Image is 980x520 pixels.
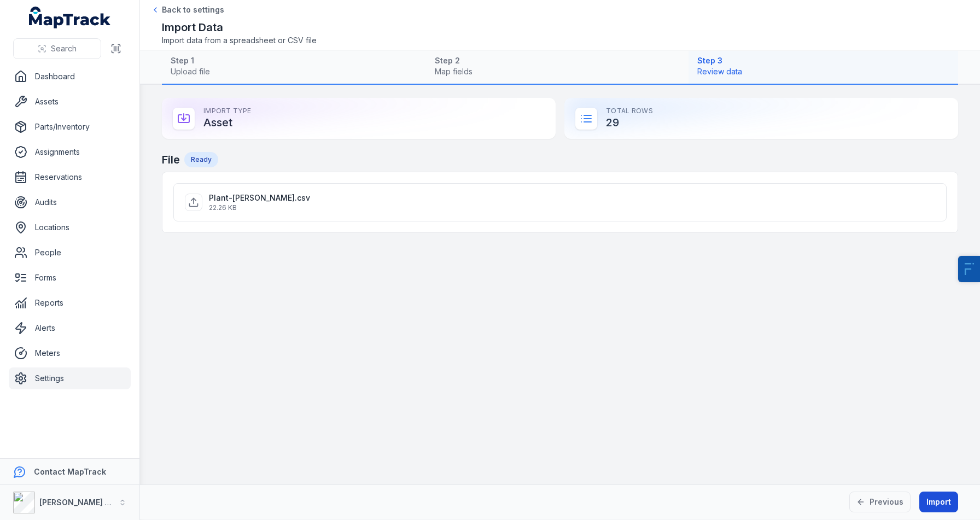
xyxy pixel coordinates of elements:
[9,116,131,138] a: Parts/Inventory
[9,66,131,87] a: Dashboard
[9,91,131,113] a: Assets
[29,7,111,28] a: MapTrack
[9,217,131,238] a: Locations
[209,192,310,203] p: Plant-[PERSON_NAME].csv
[162,152,958,167] h2: File
[9,166,131,188] a: Reservations
[689,51,958,85] button: Step 3Review data
[184,152,218,167] div: Ready
[9,292,131,314] a: Reports
[209,203,310,212] p: 22.26 KB
[9,267,131,289] a: Forms
[171,55,417,66] strong: Step 1
[697,66,949,77] span: Review data
[162,20,317,35] h2: Import Data
[9,342,131,364] a: Meters
[697,55,949,66] strong: Step 3
[51,43,77,54] span: Search
[919,492,958,512] button: Import
[171,66,417,77] span: Upload file
[426,51,689,85] button: Step 2Map fields
[849,492,911,512] button: Previous
[13,38,101,59] button: Search
[162,4,224,15] span: Back to settings
[9,141,131,163] a: Assignments
[435,66,680,77] span: Map fields
[9,317,131,339] a: Alerts
[162,35,317,46] span: Import data from a spreadsheet or CSV file
[9,242,131,264] a: People
[34,467,106,476] strong: Contact MapTrack
[162,51,426,85] button: Step 1Upload file
[435,55,680,66] strong: Step 2
[151,4,224,15] a: Back to settings
[9,191,131,213] a: Audits
[9,367,131,389] a: Settings
[39,498,142,507] strong: [PERSON_NAME] Electrical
